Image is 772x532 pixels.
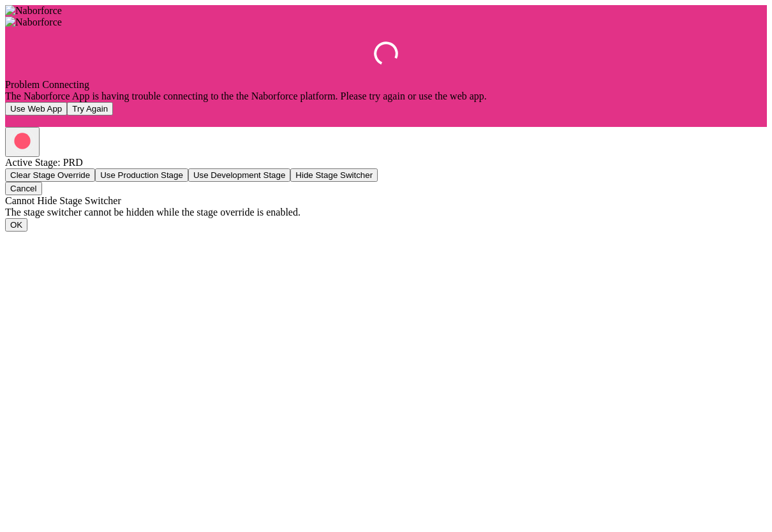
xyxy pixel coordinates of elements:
button: Clear Stage Override [5,168,95,182]
button: Cancel [5,182,42,195]
div: Cannot Hide Stage Switcher [5,195,767,207]
button: OK [5,218,27,232]
button: Use Production Stage [95,168,188,182]
button: Try Again [67,102,113,115]
img: Naborforce [5,17,62,28]
button: Use Development Stage [188,168,290,182]
div: The stage switcher cannot be hidden while the stage override is enabled. [5,207,767,218]
div: The Naborforce App is having trouble connecting to the the Naborforce platform. Please try again ... [5,91,767,102]
button: Use Web App [5,102,67,115]
button: Hide Stage Switcher [290,168,378,182]
img: Naborforce [5,5,62,17]
div: Active Stage: PRD [5,157,767,168]
div: Problem Connecting [5,79,767,91]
